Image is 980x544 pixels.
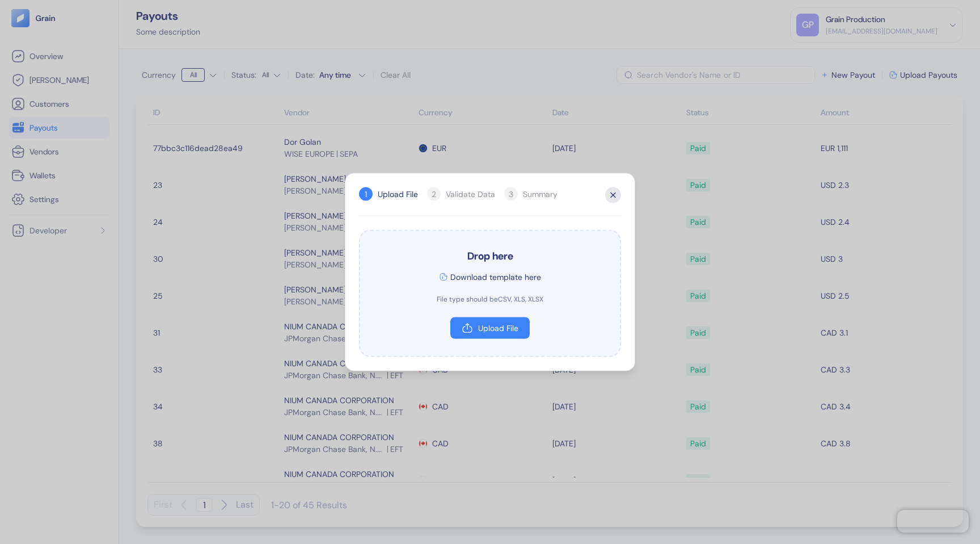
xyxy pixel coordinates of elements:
button: Download template here [440,273,541,281]
div: 1 [359,187,373,201]
div: Upload File [378,188,418,200]
div: Upload File [478,324,518,332]
div: Validate Data [446,188,495,200]
span: Download template here [450,273,541,281]
div: 2 [427,187,441,201]
div: Summary [523,188,557,200]
button: Upload File [450,317,530,339]
div: File type should be CSV, XLS, XLSX [437,295,543,304]
div: 3 [504,187,518,201]
div: Drop here [467,248,513,264]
